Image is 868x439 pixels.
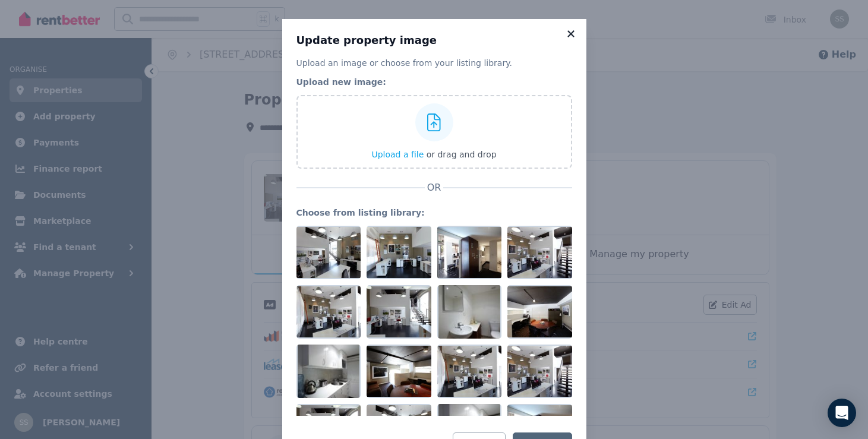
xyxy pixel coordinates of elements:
button: Upload a file or drag and drop [371,149,496,160]
p: Upload an image or choose from your listing library. [296,57,572,69]
legend: Choose from listing library: [296,207,572,219]
span: or drag and drop [427,150,497,159]
legend: Upload new image: [296,76,572,88]
span: OR [425,181,444,195]
span: Upload a file [371,150,424,159]
h3: Update property image [296,33,572,48]
div: Open Intercom Messenger [828,399,856,427]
